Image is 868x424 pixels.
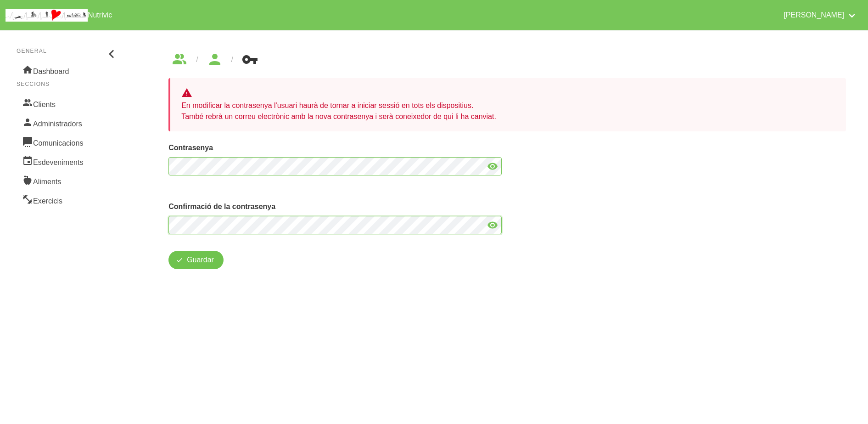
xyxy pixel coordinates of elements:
label: Confirmació de la contrasenya [168,201,502,212]
label: Contrasenya [168,142,502,153]
a: Exercicis [17,190,119,209]
span: Guardar [187,254,214,266]
a: Administradors [17,113,119,132]
a: Dashboard [17,61,119,80]
a: Clients [17,94,119,113]
img: company_logo [6,9,88,22]
a: [PERSON_NAME] [778,4,862,27]
p: Seccions [17,80,119,88]
a: Comunicacions [17,132,119,152]
p: General [17,47,119,55]
button: Guardar [168,251,224,269]
a: Esdeveniments [17,152,119,171]
a: Aliments [17,171,119,190]
p: En modificar la contrasenya l'usuari haurà de tornar a iniciar sessió en tots els dispositius. Ta... [181,100,835,122]
nav: breadcrumbs [168,52,846,67]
